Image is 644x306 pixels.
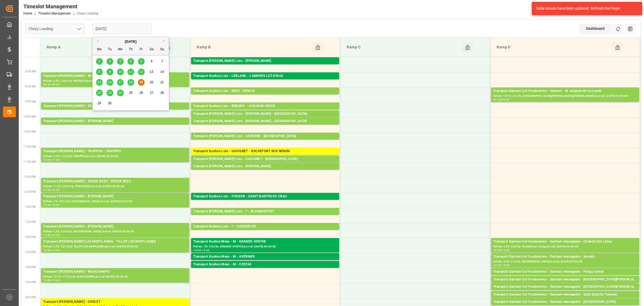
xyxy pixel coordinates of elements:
div: Choose Wednesday, September 24th, 2025 [117,90,124,96]
div: Transport Dachser Cof Foodservice - Dachser messagerie - [GEOGRAPHIC_DATA] [493,299,637,305]
div: Transport [PERSON_NAME] - MAUCHAMPS [43,269,187,275]
span: 19 [139,80,143,84]
span: 30 [108,101,111,105]
div: - [51,83,52,86]
div: - [501,249,502,251]
span: 2:30 PM [25,251,36,254]
div: Transport Dachser Cof Foodservice - Dachser messagerie - Pringy Cedex [493,269,637,275]
span: 10:00 AM [23,115,36,118]
div: Ramp D [495,42,612,52]
a: Home [23,12,32,15]
div: Ramp A [45,42,162,52]
span: 2 [109,59,111,63]
span: 12:00 PM [23,175,36,178]
button: open menu [75,25,83,33]
div: Pallets: 23,TU: 1526,City: EPAUX BEZU,Arrival: [DATE] 00:00:00 [43,109,187,113]
div: Transport [PERSON_NAME] - [PERSON_NAME] [43,224,187,229]
div: 12:30 [43,204,51,206]
span: 27 [150,91,153,95]
div: Transport Dachser Cof Foodservice - masson - St Jacques De La Lande [493,88,637,94]
span: 2:00 PM [25,236,36,239]
div: Transport [PERSON_NAME] Lots - [PERSON_NAME] [193,58,337,64]
div: 15:00 [502,264,510,266]
div: Choose Sunday, September 28th, 2025 [159,90,166,96]
div: Pallets: 4,TU: 74,City: [GEOGRAPHIC_DATA],Arrival: [DATE] 00:00:00 [493,259,637,264]
div: - [51,189,52,191]
span: 6 [151,59,153,63]
div: Transport Dachser Cof Foodservice - Dachser messagerie - [GEOGRAPHIC_DATA][PERSON_NAME] [493,284,637,290]
div: Transport Kuehne Lots - BREGER - ~COLMAR CEDEX [193,104,337,109]
div: Transport Kuehne Lots - ? - CARQUEFOU [193,224,337,229]
div: - [51,204,52,206]
div: Transport [PERSON_NAME] - WISSOUS - WISSOUS [43,73,187,79]
div: Transport [PERSON_NAME] - EPAUX BEZU - EPAUX BEZU [43,179,187,184]
div: Ramp B [195,42,312,52]
span: 1 [98,59,100,63]
div: Transport [PERSON_NAME] Lots - GAVIGNET - [GEOGRAPHIC_DATA] [193,156,337,162]
div: Choose Monday, September 22nd, 2025 [96,90,103,96]
div: 09:00 [493,98,501,101]
div: Tu [107,46,113,53]
span: 24 [118,91,122,95]
div: Pallets: 5,TU: 194,City: [GEOGRAPHIC_DATA],Arrival: [DATE] 00:00:00 [193,214,337,219]
div: Pallets: 1,TU: ,City: [GEOGRAPHIC_DATA],Arrival: [DATE] 00:00:00 [193,124,337,129]
span: 5 [140,59,142,63]
span: 3:30 PM [25,281,36,284]
div: Th [127,46,134,53]
div: Transport Kuehne Lots - LEBLANC - LAMBRES LEZ DOUAI [193,73,337,79]
span: 4:00 PM [25,296,36,299]
div: Choose Monday, September 8th, 2025 [96,69,103,75]
span: 12:30 PM [23,190,36,193]
div: Table details have been updated. Refresh the Page!. [536,6,634,11]
div: Choose Saturday, September 20th, 2025 [148,79,155,86]
div: Choose Monday, September 15th, 2025 [96,79,103,86]
div: Choose Friday, September 26th, 2025 [138,90,145,96]
div: Transport [PERSON_NAME] - TRAPPES - TRAPPES [43,149,187,154]
div: Transport Kuehne Lots - GAVIGNET - ROCHEFORT SUR NENON [193,149,337,154]
div: Pallets: 11,TU: 352,City: EPAUX BEZU,Arrival: [DATE] 00:00:00 [43,184,187,189]
div: Pallets: 3,TU: 52,City: Chalette Sur Loing,Arrival: [DATE] 00:00:00 [493,244,637,249]
span: 11 [129,70,132,74]
span: 12 [139,70,143,74]
div: - [51,279,52,282]
div: - [501,264,502,266]
div: Pallets: 5,TU: 211,City: ROCHEFORT SUR NENON,Arrival: [DATE] 00:00:00 [193,154,337,159]
div: Choose Wednesday, September 3rd, 2025 [117,58,124,65]
div: Pallets: ,TU: 81,City: [GEOGRAPHIC_DATA][PERSON_NAME],Arrival: [DATE] 00:00:00 [493,297,637,302]
span: 1:00 PM [25,205,36,208]
div: Choose Thursday, September 25th, 2025 [127,90,134,96]
div: Pallets: 1,TU: 274,City: [GEOGRAPHIC_DATA],Arrival: [DATE] 00:00:00 [43,229,187,234]
div: Transport [PERSON_NAME] LES MOFFLAINES - TILLOY LES MOFFLAINES [43,239,187,244]
div: - [501,98,502,101]
div: Choose Friday, September 5th, 2025 [138,58,145,65]
span: 3:00 PM [25,266,36,269]
div: 14:30 [52,249,60,251]
div: Transport [PERSON_NAME] - CHOLET [43,299,187,305]
span: 8:30 AM [25,70,36,73]
div: - [51,234,52,236]
div: Choose Tuesday, September 2nd, 2025 [107,58,113,65]
button: Next Month [163,40,166,43]
div: 15:00 [43,279,51,282]
span: 11:30 AM [23,160,36,163]
span: 7 [161,59,163,63]
div: Ramp C [345,42,462,52]
div: - [201,249,202,251]
div: Pallets: 1,TU: 907,City: [GEOGRAPHIC_DATA],Arrival: [DATE] 00:00:00 [193,94,337,98]
div: Pallets: 5,TU: 173,City: TRAPPES,Arrival: [DATE] 00:00:00 [43,154,187,159]
div: Transport Kuehne Lots - FOSSIER - SAINT MARTIN DU CRAU [193,194,337,199]
div: Choose Saturday, September 27th, 2025 [148,90,155,96]
div: 13:30 [43,234,51,236]
div: Pallets: 19,TU: 1775,City: MAUCHAMPS,Arrival: [DATE] 00:00:00 [43,275,187,279]
span: 1:30 PM [25,220,36,223]
span: 16 [108,80,111,84]
div: 15:30 [52,279,60,282]
div: Choose Saturday, September 13th, 2025 [148,69,155,75]
span: 17 [118,80,122,84]
div: Transport Dachser Cof Foodservice - Dachser messagerie - Chalette Sur Loing [493,239,637,244]
span: 20 [150,80,153,84]
div: Choose Wednesday, September 17th, 2025 [117,79,124,86]
div: Choose Sunday, September 7th, 2025 [159,58,166,65]
div: Choose Tuesday, September 23rd, 2025 [107,90,113,96]
div: Pallets: 10,TU: 27,City: [GEOGRAPHIC_DATA][PERSON_NAME][PERSON_NAME],Arrival: [DATE] 00:00:00 [493,94,637,98]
